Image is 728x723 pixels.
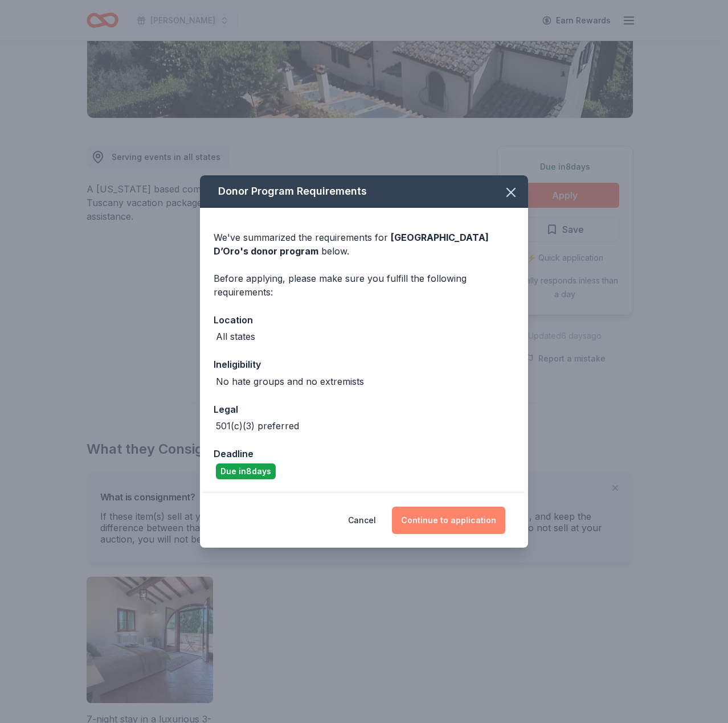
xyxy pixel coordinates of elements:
[392,507,505,534] button: Continue to application
[216,419,299,433] div: 501(c)(3) preferred
[348,507,376,534] button: Cancel
[214,231,514,258] div: We've summarized the requirements for below.
[214,357,514,372] div: Ineligibility
[214,313,514,327] div: Location
[214,272,514,299] div: Before applying, please make sure you fulfill the following requirements:
[216,375,364,388] div: No hate groups and no extremists
[216,463,276,479] div: Due in 8 days
[214,446,514,461] div: Deadline
[200,175,528,208] div: Donor Program Requirements
[216,330,255,343] div: All states
[214,402,514,417] div: Legal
